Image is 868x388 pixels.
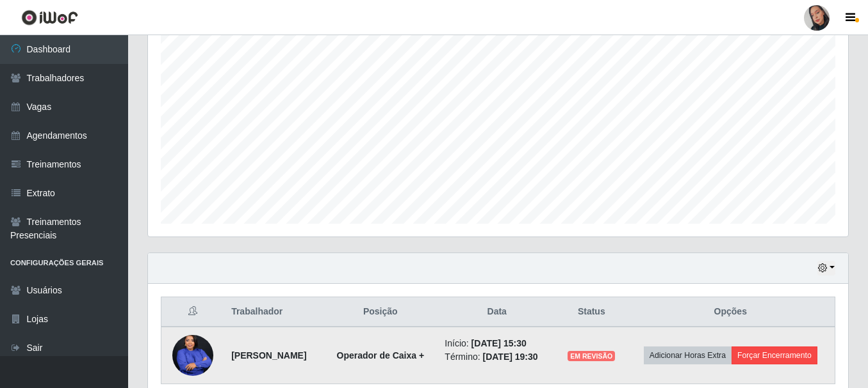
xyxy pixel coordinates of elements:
li: Término: [445,350,549,364]
th: Opções [626,297,835,327]
th: Status [557,297,626,327]
img: 1741977061779.jpeg [172,330,213,381]
span: EM REVISÃO [568,351,615,361]
strong: Operador de Caixa + [337,350,425,361]
li: Início: [445,337,549,350]
button: Forçar Encerramento [732,346,817,364]
th: Data [437,297,557,327]
time: [DATE] 15:30 [471,338,527,348]
time: [DATE] 19:30 [482,352,537,362]
strong: [PERSON_NAME] [231,350,306,361]
button: Adicionar Horas Extra [644,346,732,364]
th: Posição [323,297,437,327]
img: CoreUI Logo [21,10,78,26]
th: Trabalhador [224,297,323,327]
